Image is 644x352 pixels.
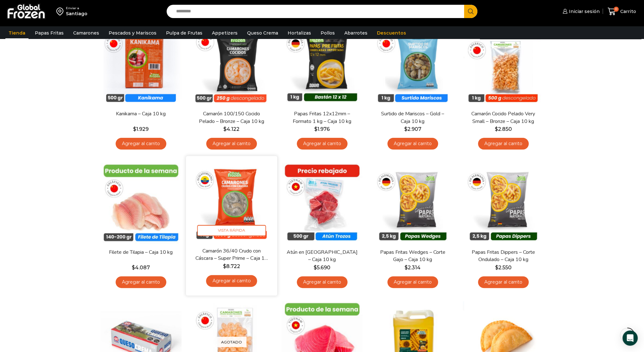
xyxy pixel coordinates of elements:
[619,8,636,15] span: Carrito
[223,263,240,269] bdi: 8.722
[317,27,338,39] a: Pollos
[606,4,638,19] a: 0 Carrito
[314,265,317,271] span: $
[133,126,149,132] bdi: 1.929
[133,126,136,132] span: $
[116,276,166,288] a: Agregar al carrito: “Filete de Tilapia - Caja 10 kg”
[223,126,226,132] span: $
[387,276,438,288] a: Agregar al carrito: “Papas Fritas Wedges – Corte Gajo - Caja 10 kg”
[244,27,281,39] a: Queso Crema
[495,126,512,132] bdi: 2.850
[341,27,371,39] a: Abarrotes
[209,27,241,39] a: Appetizers
[561,5,600,18] a: Iniciar sesión
[314,126,330,132] bdi: 1.976
[104,110,177,118] a: Kanikama – Caja 10 kg
[66,6,87,10] div: Enviar a
[217,336,246,347] p: Agotado
[194,247,268,262] a: Camarón 36/40 Crudo con Cáscara – Super Prime – Caja 10 kg
[132,265,150,271] bdi: 4.087
[105,27,160,39] a: Pescados y Mariscos
[495,126,498,132] span: $
[404,126,421,132] bdi: 2.907
[56,6,66,17] img: address-field-icon.svg
[478,138,529,150] a: Agregar al carrito: “Camarón Cocido Pelado Very Small - Bronze - Caja 10 kg”
[614,7,619,12] span: 0
[314,126,317,132] span: $
[495,265,498,271] span: $
[197,225,266,236] span: Vista Rápida
[405,265,408,271] span: $
[116,138,166,150] a: Agregar al carrito: “Kanikama – Caja 10 kg”
[163,27,206,39] a: Pulpa de Frutas
[195,110,268,125] a: Camarón 100/150 Cocido Pelado – Bronze – Caja 10 kg
[314,265,330,271] bdi: 5.690
[467,110,539,125] a: Camarón Cocido Pelado Very Small – Bronze – Caja 10 kg
[297,138,348,150] a: Agregar al carrito: “Papas Fritas 12x12mm - Formato 1 kg - Caja 10 kg”
[404,126,407,132] span: $
[284,27,314,39] a: Hortalizas
[132,265,135,271] span: $
[70,27,102,39] a: Camarones
[464,5,477,18] button: Search button
[32,27,67,39] a: Papas Fritas
[376,249,449,263] a: Papas Fritas Wedges – Corte Gajo – Caja 10 kg
[223,126,239,132] bdi: 4.122
[5,27,29,39] a: Tienda
[405,265,421,271] bdi: 2.314
[104,249,177,256] a: Filete de Tilapia – Caja 10 kg
[66,10,87,17] div: Santiago
[297,276,348,288] a: Agregar al carrito: “Atún en Trozos - Caja 10 kg”
[206,138,257,150] a: Agregar al carrito: “Camarón 100/150 Cocido Pelado - Bronze - Caja 10 kg”
[223,263,226,269] span: $
[387,138,438,150] a: Agregar al carrito: “Surtido de Mariscos - Gold - Caja 10 kg”
[467,249,539,263] a: Papas Fritas Dippers – Corte Ondulado – Caja 10 kg
[567,8,600,15] span: Iniciar sesión
[285,110,358,125] a: Papas Fritas 12x12mm – Formato 1 kg – Caja 10 kg
[285,249,358,263] a: Atún en [GEOGRAPHIC_DATA] – Caja 10 kg
[622,330,638,346] div: Open Intercom Messenger
[376,110,449,125] a: Surtido de Mariscos – Gold – Caja 10 kg
[495,265,512,271] bdi: 2.550
[206,275,257,287] a: Agregar al carrito: “Camarón 36/40 Crudo con Cáscara - Super Prime - Caja 10 kg”
[478,276,529,288] a: Agregar al carrito: “Papas Fritas Dippers - Corte Ondulado - Caja 10 kg”
[374,27,409,39] a: Descuentos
